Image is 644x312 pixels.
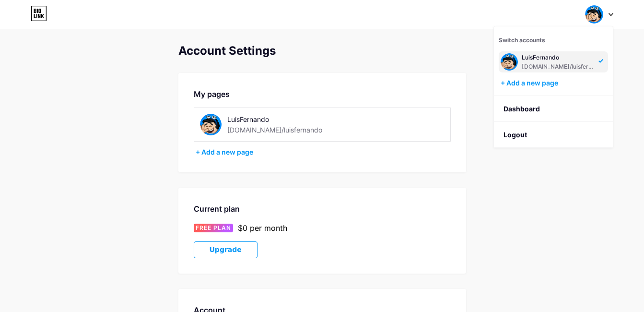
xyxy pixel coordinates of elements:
[194,241,258,258] button: Upgrade
[227,125,322,135] div: [DOMAIN_NAME]/luisfernando
[196,224,231,232] span: FREE PLAN
[194,88,451,100] div: My pages
[494,96,613,122] a: Dashboard
[194,203,451,215] div: Current plan
[499,36,545,44] span: Switch accounts
[238,222,287,234] div: $0 per month
[522,54,596,61] div: LuisFernando
[178,44,466,58] div: Account Settings
[501,53,518,71] img: LuisFernando Gonzalez Salazar
[494,122,613,148] li: Logout
[227,114,363,124] div: LuisFernando
[196,147,451,157] div: + Add a new page
[200,114,222,135] img: luisfernando
[522,63,596,71] div: [DOMAIN_NAME]/luisfernando
[210,246,242,254] span: Upgrade
[501,78,608,88] div: + Add a new page
[585,5,603,24] img: LuisFernando Gonzalez Salazar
